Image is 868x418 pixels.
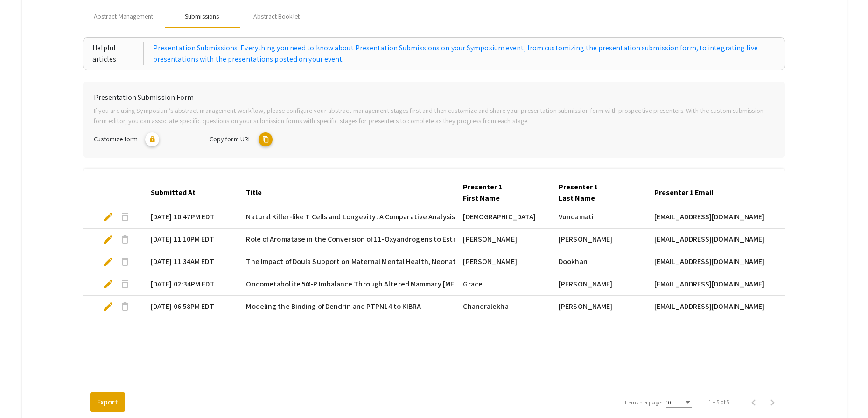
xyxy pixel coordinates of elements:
span: Oncometabolite 5α-P Imbalance Through Altered Mammary [MEDICAL_DATA] Metabolism: A Biomarker and ... [246,279,658,290]
iframe: Chat [7,376,40,411]
div: Helpful articles [92,42,144,65]
a: Presentation Submissions: Everything you need to know about Presentation Submissions on your Symp... [153,42,776,65]
span: Abstract Management [94,12,154,21]
mat-cell: [PERSON_NAME] [551,229,647,251]
div: Presenter 1 Last Name [559,181,639,204]
div: Presenter 1 First Name [463,181,544,204]
span: edit [103,234,114,245]
div: Presenter 1 First Name [463,181,535,204]
mat-cell: [DATE] 06:58PM EDT [143,296,239,318]
mat-cell: [DATE] 02:34PM EDT [143,273,239,296]
button: Export [90,392,125,412]
div: Presenter 1 Email [654,187,713,198]
mat-cell: [EMAIL_ADDRESS][DOMAIN_NAME] [647,251,794,273]
div: Items per page: [625,398,663,407]
span: Copy form URL [210,134,251,143]
mat-cell: Grace [455,273,551,296]
div: 1 – 5 of 5 [709,398,729,406]
mat-cell: Vundamati [551,206,647,229]
mat-cell: Dookhan [551,251,647,273]
span: delete [119,234,131,245]
span: delete [119,256,131,267]
mat-cell: [EMAIL_ADDRESS][DOMAIN_NAME] [647,273,794,296]
button: Next page [763,393,782,411]
mat-cell: [DATE] 11:34AM EDT [143,251,239,273]
div: Title [246,187,262,198]
span: delete [119,301,131,312]
span: edit [103,301,114,312]
mat-cell: [EMAIL_ADDRESS][DOMAIN_NAME] [647,296,794,318]
span: Natural Killer-like T Cells and Longevity: A Comparative Analysis [246,211,455,223]
mat-cell: Chandralekha [455,296,551,318]
span: edit [103,211,114,223]
p: If you are using Symposium’s abstract management workflow, please configure your abstract managem... [94,105,775,125]
mat-cell: [DEMOGRAPHIC_DATA] [455,206,551,229]
mat-cell: [DATE] 11:10PM EDT [143,229,239,251]
div: Abstract Booklet [253,12,300,21]
span: Modeling the Binding of Dendrin and PTPN14 to KIBRA [246,301,421,312]
span: edit [103,256,114,267]
span: delete [119,211,131,223]
div: Submitted At [151,187,204,198]
div: Submitted At [151,187,196,198]
mat-cell: [EMAIL_ADDRESS][DOMAIN_NAME] [647,229,794,251]
div: Presenter 1 Email [654,187,721,198]
h6: Presentation Submission Form [94,93,775,102]
mat-cell: [DATE] 10:47PM EDT [143,206,239,229]
button: Previous page [744,393,763,411]
mat-select: Items per page: [666,399,692,406]
mat-icon: lock [145,132,159,146]
span: Customize form [94,134,138,143]
span: The Impact of Doula Support on Maternal Mental Health, NeonatalOutcomes, and Epidural Use: Correl... [246,256,790,267]
mat-icon: copy URL [259,132,273,146]
mat-cell: [PERSON_NAME] [551,273,647,296]
div: Title [246,187,270,198]
span: delete [119,279,131,290]
span: edit [103,279,114,290]
mat-cell: [PERSON_NAME] [551,296,647,318]
span: Role of Aromatase in the Conversion of 11-Oxyandrogens to Estrogens: Mechanisms and Implications [246,234,574,245]
span: 10 [666,399,671,406]
mat-cell: [PERSON_NAME] [455,251,551,273]
mat-cell: [EMAIL_ADDRESS][DOMAIN_NAME] [647,206,794,229]
mat-cell: [PERSON_NAME] [455,229,551,251]
div: Submissions [185,12,219,21]
div: Presenter 1 Last Name [559,181,631,204]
